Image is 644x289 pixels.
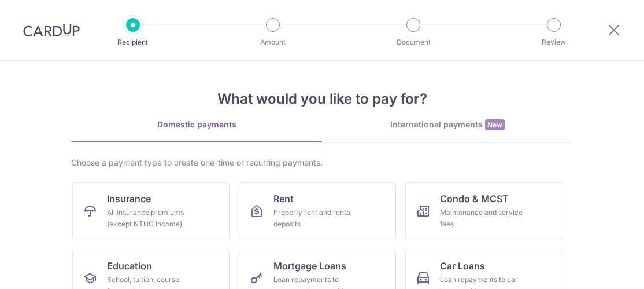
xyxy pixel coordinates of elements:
[90,36,176,48] p: Recipient
[440,259,485,273] span: Car Loans
[322,119,573,131] div: International payments
[405,182,562,240] a: Condo & MCSTMaintenance and service fees
[440,207,523,230] div: Maintenance and service fees
[485,119,505,130] span: New
[239,182,396,240] a: RentProperty rent and rental deposits
[273,192,294,206] span: Rent
[107,192,151,206] span: Insurance
[107,259,152,273] span: Education
[273,207,357,230] div: Property rent and rental deposits
[511,36,597,48] p: Review
[23,23,80,37] img: CardUp
[71,89,573,109] h4: What would you like to pay for?
[71,157,573,169] div: Choose a payment type to create one-time or recurring payments.
[230,36,316,48] p: Amount
[440,192,509,206] span: Condo & MCST
[71,119,322,130] div: Domestic payments
[72,182,230,240] a: InsuranceAll insurance premiums (except NTUC Income)
[570,254,632,283] iframe: Opens a widget where you can find more information
[371,36,456,48] p: Document
[107,207,190,230] div: All insurance premiums (except NTUC Income)
[273,259,346,273] span: Mortgage Loans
